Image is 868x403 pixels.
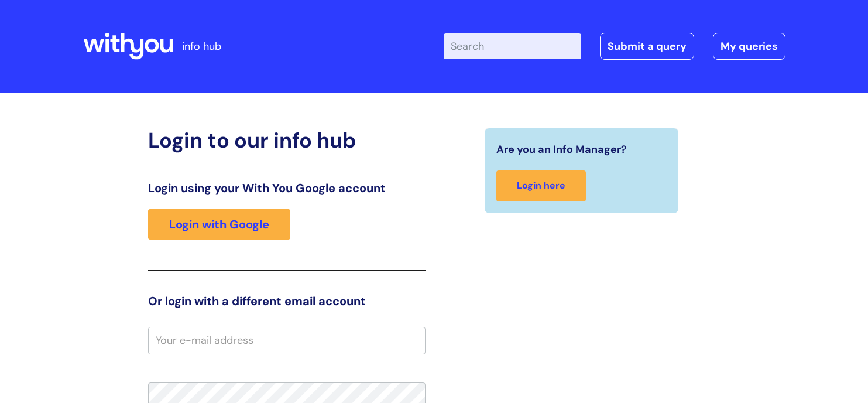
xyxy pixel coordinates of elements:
[148,327,426,354] input: Your e-mail address
[713,33,785,60] a: My queries
[148,128,426,153] h2: Login to our info hub
[148,209,290,240] a: Login with Google
[600,33,694,60] a: Submit a query
[182,37,221,56] p: info hub
[496,140,627,159] span: Are you an Info Manager?
[444,33,581,59] input: Search
[148,181,426,195] h3: Login using your With You Google account
[496,170,586,201] a: Login here
[148,294,426,308] h3: Or login with a different email account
